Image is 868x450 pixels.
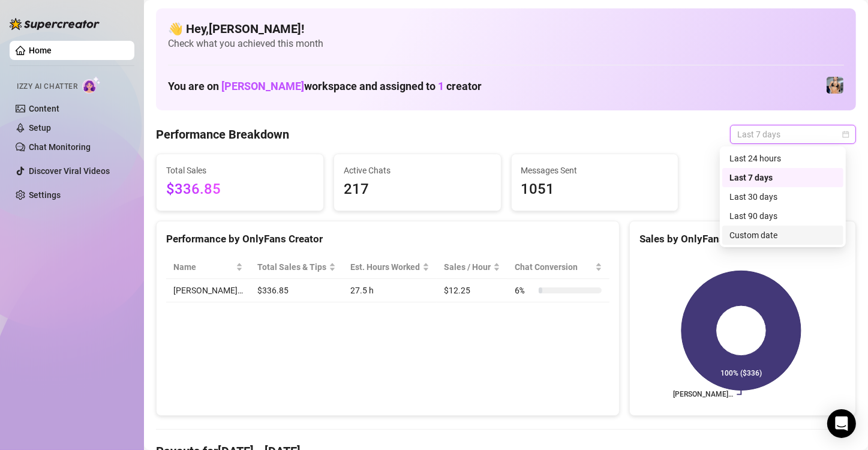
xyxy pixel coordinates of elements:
[343,279,437,302] td: 27.5 h
[29,142,91,152] a: Chat Monitoring
[444,260,491,274] span: Sales / Hour
[156,126,289,143] h4: Performance Breakdown
[344,164,491,177] span: Active Chats
[250,256,343,279] th: Total Sales & Tips
[438,80,444,92] span: 1
[29,166,110,176] a: Discover Viral Videos
[842,131,849,138] span: calendar
[827,409,856,438] div: Open Intercom Messenger
[221,80,304,92] span: [PERSON_NAME]
[737,125,849,143] span: Last 7 days
[173,260,233,274] span: Name
[729,152,836,165] div: Last 24 hours
[257,260,326,274] span: Total Sales & Tips
[437,279,507,302] td: $12.25
[10,18,100,30] img: logo-BBDzfeDw.svg
[168,20,844,37] h4: 👋 Hey, [PERSON_NAME] !
[722,226,843,245] div: Custom date
[515,284,534,297] span: 6 %
[673,391,733,399] text: [PERSON_NAME]…
[729,171,836,184] div: Last 7 days
[29,104,59,113] a: Content
[168,37,844,50] span: Check what you achieved this month
[515,260,592,274] span: Chat Conversion
[166,279,250,302] td: [PERSON_NAME]…
[29,190,61,200] a: Settings
[722,168,843,187] div: Last 7 days
[729,229,836,242] div: Custom date
[17,81,77,92] span: Izzy AI Chatter
[166,256,250,279] th: Name
[722,206,843,226] div: Last 90 days
[639,231,846,247] div: Sales by OnlyFans Creator
[29,123,51,133] a: Setup
[344,178,491,201] span: 217
[827,77,843,94] img: Veronica
[507,256,609,279] th: Chat Conversion
[166,178,314,201] span: $336.85
[350,260,420,274] div: Est. Hours Worked
[729,190,836,203] div: Last 30 days
[521,178,669,201] span: 1051
[729,209,836,223] div: Last 90 days
[29,46,52,55] a: Home
[166,164,314,177] span: Total Sales
[521,164,669,177] span: Messages Sent
[437,256,507,279] th: Sales / Hour
[168,80,482,93] h1: You are on workspace and assigned to creator
[722,149,843,168] div: Last 24 hours
[722,187,843,206] div: Last 30 days
[166,231,609,247] div: Performance by OnlyFans Creator
[82,76,101,94] img: AI Chatter
[250,279,343,302] td: $336.85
